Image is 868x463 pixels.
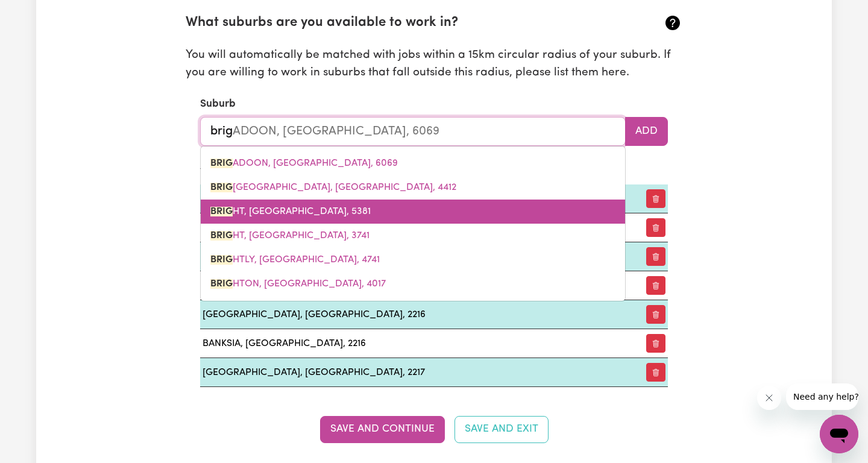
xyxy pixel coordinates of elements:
[625,117,668,146] button: Add to preferred suburbs
[210,231,370,241] span: HT, [GEOGRAPHIC_DATA], 3741
[646,305,665,324] button: Remove preferred suburb
[210,255,233,265] mark: BRIG
[646,334,665,353] button: Remove preferred suburb
[646,276,665,295] button: Remove preferred suburb
[200,117,626,146] input: e.g. North Bondi, New South Wales
[201,200,625,224] a: BRIGHT, South Australia, 5381
[201,272,625,296] a: BRIGHTON, Queensland, 4017
[210,231,233,241] mark: BRIG
[210,255,380,265] span: HTLY, [GEOGRAPHIC_DATA], 4741
[200,358,624,387] td: [GEOGRAPHIC_DATA], [GEOGRAPHIC_DATA], 2217
[210,159,233,168] mark: BRIG
[320,416,445,443] button: Save and Continue
[210,279,386,289] span: HTON, [GEOGRAPHIC_DATA], 4017
[201,151,625,175] a: BRIGADOON, Western Australia, 6069
[786,383,858,410] iframe: Message from company
[186,15,600,31] h2: What suburbs are you available to work in?
[454,416,549,443] button: Save and Exit
[646,363,665,382] button: Remove preferred suburb
[210,207,371,216] span: HT, [GEOGRAPHIC_DATA], 5381
[210,159,398,168] span: ADOON, [GEOGRAPHIC_DATA], 6069
[200,96,236,112] label: Suburb
[210,207,233,216] mark: BRIG
[201,175,625,200] a: BRIGALOW, Queensland, 4412
[757,386,781,410] iframe: Close message
[7,8,73,18] span: Need any help?
[186,47,682,82] p: You will automatically be matched with jobs within a 15km circular radius of your suburb. If you ...
[210,183,233,192] mark: BRIG
[646,218,665,237] button: Remove preferred suburb
[200,300,624,329] td: [GEOGRAPHIC_DATA], [GEOGRAPHIC_DATA], 2216
[820,415,858,453] iframe: Button to launch messaging window
[200,146,626,301] div: menu-options
[646,247,665,266] button: Remove preferred suburb
[201,224,625,248] a: BRIGHT, Victoria, 3741
[200,329,624,358] td: BANKSIA, [GEOGRAPHIC_DATA], 2216
[646,189,665,208] button: Remove preferred suburb
[210,279,233,289] mark: BRIG
[201,248,625,272] a: BRIGHTLY, Queensland, 4741
[210,183,456,192] span: [GEOGRAPHIC_DATA], [GEOGRAPHIC_DATA], 4412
